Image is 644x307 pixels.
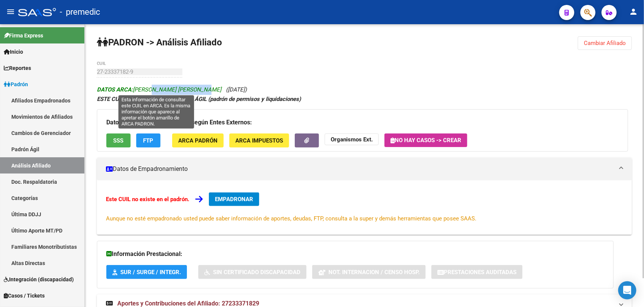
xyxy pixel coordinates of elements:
[618,281,636,299] div: Open Intercom Messenger
[60,4,100,20] span: - premedic
[4,31,43,40] span: Firma Express
[97,37,222,48] strong: PADRON -> Análisis Afiliado
[331,136,373,143] strong: Organismos Ext.
[143,137,154,144] span: FTP
[431,265,523,279] button: Prestaciones Auditadas
[172,133,224,147] button: ARCA Padrón
[106,117,619,128] h3: Datos Personales y Afiliatorios según Entes Externos:
[384,133,467,147] button: No hay casos -> Crear
[106,133,131,147] button: SSS
[312,265,426,279] button: Not. Internacion / Censo Hosp.
[578,36,632,50] button: Cambiar Afiliado
[97,86,221,93] span: [PERSON_NAME] [PERSON_NAME]
[6,7,15,16] mat-icon: menu
[4,291,45,300] span: Casos / Tickets
[97,96,301,102] strong: ESTE CUIL NO EXISTE EN EL PADRÓN ÁGIL (padrón de permisos y liquidaciones)
[97,158,632,180] mat-expansion-panel-header: Datos de Empadronamiento
[114,137,124,144] span: SSS
[584,40,626,47] span: Cambiar Afiliado
[213,269,300,276] span: Sin Certificado Discapacidad
[106,165,614,173] mat-panel-title: Datos de Empadronamiento
[106,215,476,222] span: Aunque no esté empadronado usted puede saber información de aportes, deudas, FTP, consulta a la s...
[4,80,28,88] span: Padrón
[97,180,632,235] div: Datos de Empadronamiento
[97,86,133,93] strong: DATOS ARCA:
[235,137,283,144] span: ARCA Impuestos
[106,196,189,203] strong: Este CUIL no existe en el padrón.
[136,133,160,147] button: FTP
[106,265,187,279] button: SUR / SURGE / INTEGR.
[629,7,638,16] mat-icon: person
[215,196,253,203] span: EMPADRONAR
[117,300,259,307] span: Aportes y Contribuciones del Afiliado: 27233371829
[198,265,306,279] button: Sin Certificado Discapacidad
[178,137,218,144] span: ARCA Padrón
[106,249,604,259] h3: Información Prestacional:
[4,275,74,284] span: Integración (discapacidad)
[328,269,420,276] span: Not. Internacion / Censo Hosp.
[229,133,289,147] button: ARCA Impuestos
[209,192,259,206] button: EMPADRONAR
[4,48,23,56] span: Inicio
[120,269,181,276] span: SUR / SURGE / INTEGR.
[444,269,516,276] span: Prestaciones Auditadas
[4,64,31,72] span: Reportes
[325,133,379,145] button: Organismos Ext.
[390,137,461,144] span: No hay casos -> Crear
[226,86,247,93] span: ([DATE])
